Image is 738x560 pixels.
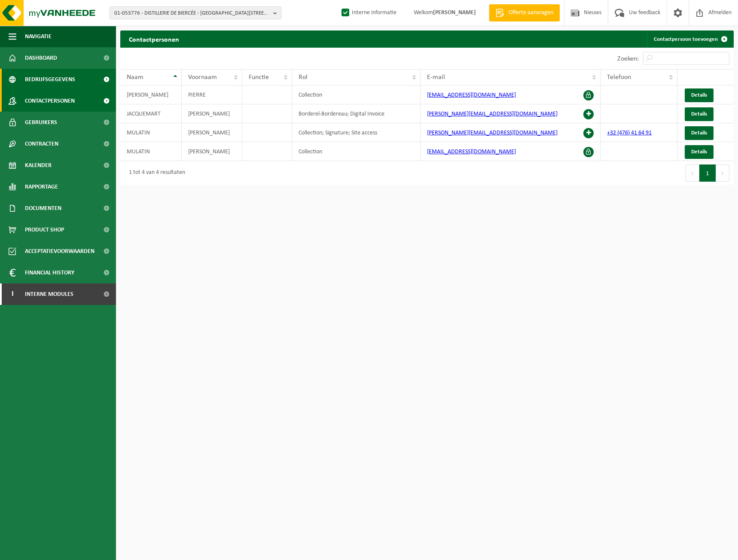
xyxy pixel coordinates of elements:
td: JACQUEMART [120,104,182,123]
span: Functie [249,74,269,81]
td: Borderel-Bordereau; Digital Invoice [292,104,421,123]
button: 1 [699,164,716,182]
a: +32 (476) 41 64 91 [607,130,652,136]
span: Telefoon [607,74,631,81]
span: Details [691,92,707,98]
a: [PERSON_NAME][EMAIL_ADDRESS][DOMAIN_NAME] [427,130,558,136]
span: Gebruikers [25,112,57,133]
a: [EMAIL_ADDRESS][DOMAIN_NAME] [427,149,516,155]
strong: [PERSON_NAME] [433,9,476,16]
span: Voornaam [188,74,217,81]
span: Details [691,111,707,117]
label: Zoeken: [617,55,639,62]
span: Bedrijfsgegevens [25,69,75,90]
td: MULATIN [120,123,182,142]
a: Contactpersoon toevoegen [647,30,733,48]
span: Rapportage [25,176,58,198]
button: Next [716,164,729,182]
td: [PERSON_NAME] [182,104,242,123]
span: Navigatie [25,26,52,47]
a: Offerte aanvragen [489,4,560,21]
span: Details [691,130,707,136]
div: 1 tot 4 van 4 resultaten [125,165,185,181]
td: PIERRE [182,85,242,104]
span: Contracten [25,133,58,155]
span: I [9,283,16,305]
span: Contactpersonen [25,90,75,112]
a: Details [685,145,714,159]
a: Details [685,107,714,121]
span: Interne modules [25,283,73,305]
span: 01-053776 - DISTILLERIE DE BIERCÉE - [GEOGRAPHIC_DATA][STREET_ADDRESS] [114,7,270,20]
label: Interne informatie [340,6,396,19]
a: [PERSON_NAME][EMAIL_ADDRESS][DOMAIN_NAME] [427,111,558,117]
a: [EMAIL_ADDRESS][DOMAIN_NAME] [427,92,516,98]
span: Acceptatievoorwaarden [25,240,95,262]
h2: Contactpersonen [120,30,188,47]
span: Product Shop [25,219,64,240]
td: Collection [292,85,421,104]
span: Rol [299,74,308,81]
a: Details [685,126,714,140]
td: Collection [292,142,421,161]
a: Details [685,88,714,102]
span: Naam [127,74,143,81]
span: Financial History [25,262,74,283]
span: E-mail [427,74,445,81]
td: [PERSON_NAME] [182,123,242,142]
td: Collection; Signature; Site access [292,123,421,142]
button: 01-053776 - DISTILLERIE DE BIERCÉE - [GEOGRAPHIC_DATA][STREET_ADDRESS] [110,6,281,19]
button: Previous [686,164,699,182]
span: Documenten [25,198,61,219]
span: Kalender [25,155,52,176]
span: Dashboard [25,47,57,69]
td: [PERSON_NAME] [120,85,182,104]
td: [PERSON_NAME] [182,142,242,161]
td: MULATIN [120,142,182,161]
span: Details [691,149,707,155]
span: Offerte aanvragen [506,9,555,17]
